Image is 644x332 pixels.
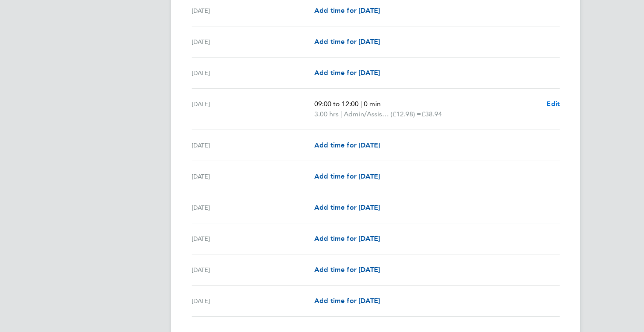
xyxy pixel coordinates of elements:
[314,6,380,14] span: Add time for [DATE]
[192,171,314,182] div: [DATE]
[192,99,314,119] div: [DATE]
[192,202,314,213] div: [DATE]
[314,265,380,275] a: Add time for [DATE]
[314,37,380,47] a: Add time for [DATE]
[192,265,314,275] div: [DATE]
[314,69,380,77] span: Add time for [DATE]
[314,172,380,180] span: Add time for [DATE]
[314,203,380,211] span: Add time for [DATE]
[546,99,560,109] a: Edit
[314,266,380,274] span: Add time for [DATE]
[360,100,362,108] span: |
[314,297,380,305] span: Add time for [DATE]
[314,202,380,213] a: Add time for [DATE]
[314,68,380,78] a: Add time for [DATE]
[314,100,359,108] span: 09:00 to 12:00
[364,100,381,108] span: 0 min
[314,234,380,243] span: Add time for [DATE]
[192,6,314,16] div: [DATE]
[192,234,314,244] div: [DATE]
[314,234,380,244] a: Add time for [DATE]
[192,296,314,306] div: [DATE]
[192,68,314,78] div: [DATE]
[391,110,421,118] span: (£12.98) =
[546,100,560,108] span: Edit
[340,110,342,118] span: |
[421,110,442,118] span: £38.94
[314,6,380,16] a: Add time for [DATE]
[192,37,314,47] div: [DATE]
[314,141,380,149] span: Add time for [DATE]
[314,296,380,306] a: Add time for [DATE]
[314,110,339,118] span: 3.00 hrs
[192,140,314,150] div: [DATE]
[314,38,380,46] span: Add time for [DATE]
[314,140,380,150] a: Add time for [DATE]
[344,109,391,119] span: Admin/Assistant Coach Rat
[314,171,380,182] a: Add time for [DATE]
